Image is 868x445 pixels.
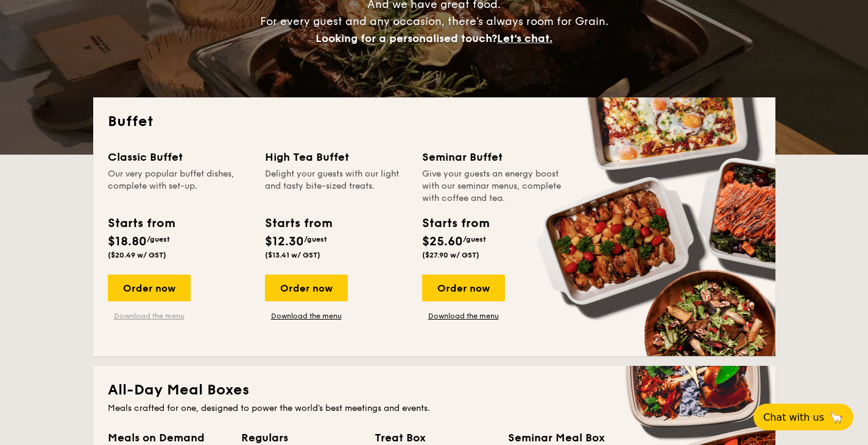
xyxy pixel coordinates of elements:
a: Download the menu [422,311,505,321]
div: Starts from [108,214,174,233]
div: Order now [422,275,505,301]
a: Download the menu [108,311,191,321]
div: Starts from [422,214,489,233]
span: Let's chat. [497,32,552,45]
span: $25.60 [422,234,463,249]
button: Chat with us🦙 [753,404,853,430]
span: Looking for a personalised touch? [316,32,497,45]
div: Our very popular buffet dishes, complete with set-up. [108,168,250,205]
div: Classic Buffet [108,149,250,166]
span: ($20.49 w/ GST) [108,251,166,259]
span: /guest [147,235,170,244]
div: Starts from [265,214,331,233]
div: Seminar Buffet [422,149,565,166]
span: $12.30 [265,234,304,249]
div: High Tea Buffet [265,149,408,166]
span: $18.80 [108,234,147,249]
a: Download the menu [265,311,348,321]
span: Chat with us [763,412,824,423]
h2: All-Day Meal Boxes [108,380,761,400]
span: 🦙 [829,410,844,424]
span: /guest [463,235,486,244]
span: ($27.90 w/ GST) [422,251,479,259]
div: Order now [108,275,191,301]
div: Meals crafted for one, designed to power the world's best meetings and events. [108,402,761,415]
span: ($13.41 w/ GST) [265,251,320,259]
span: /guest [304,235,327,244]
h2: Buffet [108,112,761,131]
div: Delight your guests with our light and tasty bite-sized treats. [265,168,408,205]
div: Order now [265,275,348,301]
div: Give your guests an energy boost with our seminar menus, complete with coffee and tea. [422,168,565,205]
